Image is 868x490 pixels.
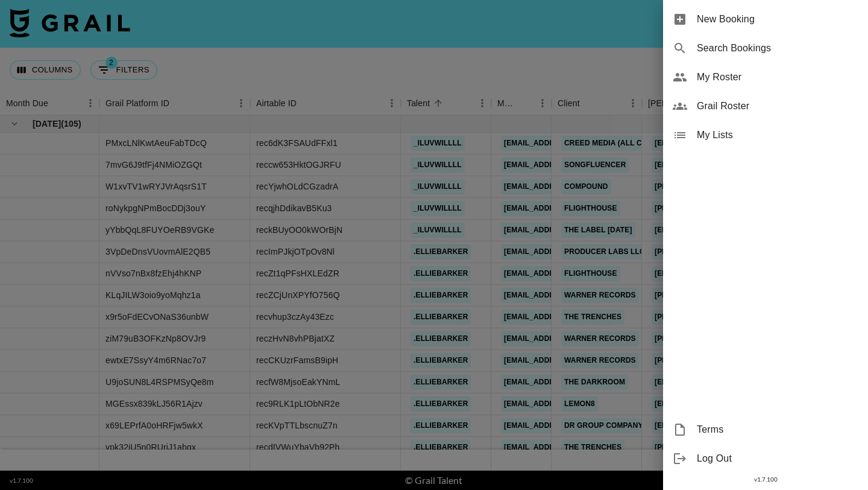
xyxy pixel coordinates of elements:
span: My Lists [697,128,858,142]
span: New Booking [697,12,858,27]
span: Grail Roster [697,99,858,113]
div: Grail Roster [663,92,868,121]
span: My Roster [697,70,858,84]
div: My Lists [663,121,868,150]
span: Search Bookings [697,41,858,56]
div: v 1.7.100 [663,473,868,486]
div: New Booking [663,5,868,34]
div: My Roster [663,63,868,92]
div: Terms [663,415,868,444]
span: Terms [697,422,858,437]
span: Log Out [697,451,858,466]
div: Search Bookings [663,34,868,63]
div: Log Out [663,444,868,473]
